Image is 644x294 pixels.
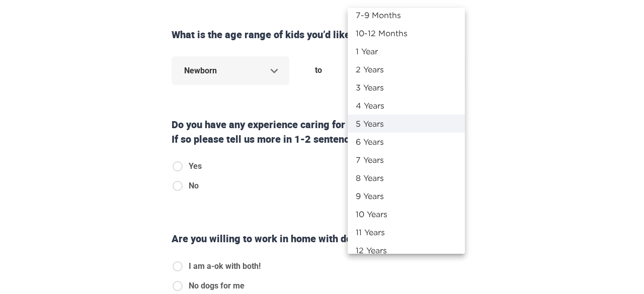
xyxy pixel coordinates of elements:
li: 3 Years [348,78,465,96]
li: 7-9 Months [348,6,465,24]
li: 5 Years [348,115,465,133]
li: 10 Years [348,205,465,223]
li: 7 Years [348,151,465,169]
li: 1 Year [348,42,465,60]
li: 10-12 Months [348,24,465,42]
li: 2 Years [348,60,465,78]
li: 11 Years [348,223,465,241]
li: 4 Years [348,96,465,115]
li: 9 Years [348,187,465,205]
li: 8 Years [348,169,465,187]
li: 6 Years [348,133,465,151]
li: 12 Years [348,241,465,259]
